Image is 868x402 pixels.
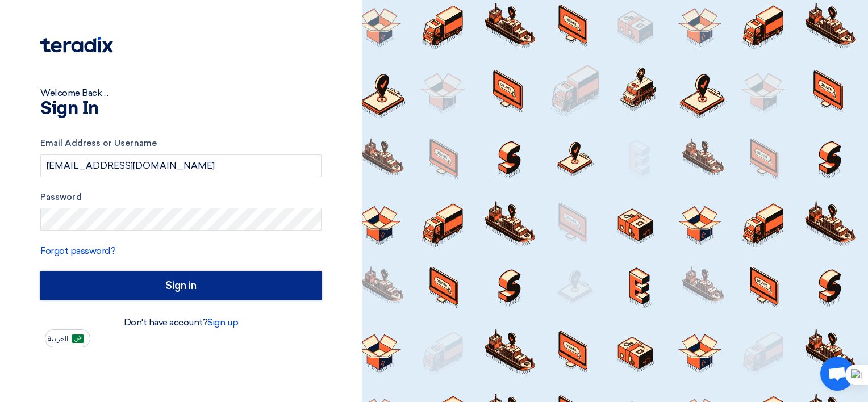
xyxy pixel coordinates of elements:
div: Don't have account? [40,316,322,329]
a: Forgot password? [40,245,115,256]
input: Sign in [40,271,322,300]
input: Enter your business email or username [40,154,322,177]
div: Open chat [820,357,854,391]
label: Email Address or Username [40,137,322,150]
button: العربية [45,329,90,347]
a: Sign up [207,317,238,328]
label: Password [40,191,322,204]
img: Teradix logo [40,37,113,53]
span: العربية [48,335,68,343]
h1: Sign In [40,100,322,118]
img: ar-AR.png [72,334,84,343]
div: Welcome Back ... [40,86,322,100]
